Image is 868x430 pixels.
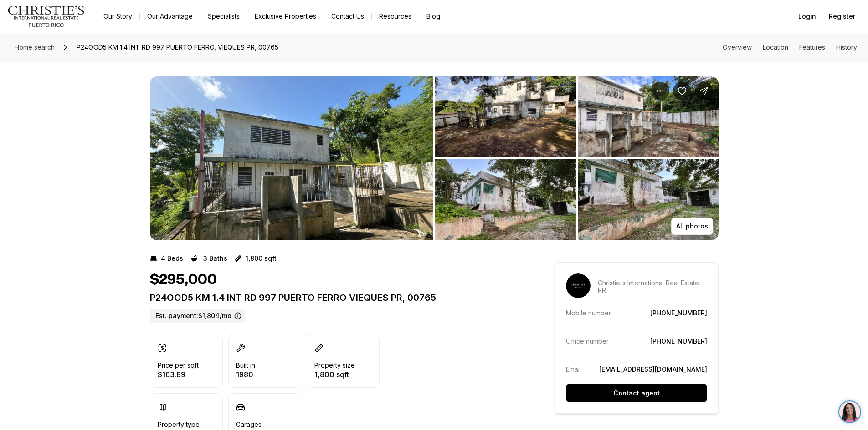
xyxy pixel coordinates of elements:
p: 4 Beds [161,255,183,262]
p: Contact agent [613,390,660,397]
p: Property size [314,362,355,369]
a: [EMAIL_ADDRESS][DOMAIN_NAME] [599,365,707,373]
div: Listing Photos [150,76,719,240]
button: View image gallery [435,159,576,240]
p: 1,800 sqft [314,371,355,378]
a: Home search [11,40,58,55]
nav: Page section menu [723,44,857,51]
p: 3 Baths [203,255,227,262]
li: 1 of 14 [150,76,433,240]
a: Skip to: Location [763,43,788,51]
label: Est. payment: $1,804/mo [150,309,245,323]
p: 1,800 sqft [246,255,277,262]
p: Christie's International Real Estate PR [598,279,707,294]
button: View image gallery [578,159,719,240]
button: View image gallery [150,76,433,240]
p: Email [566,365,581,373]
button: Contact Us [324,10,371,23]
p: All photos [676,223,708,230]
button: All photos [671,218,713,235]
a: Exclusive Properties [247,10,324,23]
a: Blog [419,10,447,23]
span: Home search [15,43,55,51]
p: 1980 [236,371,255,378]
p: Garages [236,421,262,428]
p: Price per sqft [158,362,199,369]
a: Resources [372,10,419,23]
a: [PHONE_NUMBER] [650,309,707,317]
button: Register [823,7,861,25]
a: Our Story [96,10,139,23]
button: Share Property: P24OOD5 KM 1.4 INT RD 997 PUERTO FERRO [695,82,713,100]
h1: $295,000 [150,271,217,288]
button: Login [793,7,822,25]
span: P24OOD5 KM 1.4 INT RD 997 PUERTO FERRO, VIEQUES PR, 00765 [73,40,282,55]
a: Skip to: History [836,43,857,51]
button: Save Property: P24OOD5 KM 1.4 INT RD 997 PUERTO FERRO [673,82,691,100]
p: Mobile number [566,309,611,317]
img: logo [7,5,85,27]
button: View image gallery [578,76,719,157]
p: P24OOD5 KM 1.4 INT RD 997 PUERTO FERRO VIEQUES PR, 00765 [150,292,522,303]
a: Skip to: Overview [723,43,752,51]
button: View image gallery [435,76,576,157]
p: Property type [158,421,200,428]
a: Specialists [200,10,247,23]
p: Office number [566,337,609,345]
img: be3d4b55-7850-4bcb-9297-a2f9cd376e78.png [5,5,26,26]
span: Login [798,13,816,20]
p: $163.89 [158,371,199,378]
button: Contact agent [566,384,707,402]
span: Register [829,13,855,20]
a: Skip to: Features [799,43,825,51]
p: Built in [236,362,255,369]
a: Our Advantage [140,10,200,23]
li: 2 of 14 [435,76,719,240]
button: Property options [651,82,669,100]
a: [PHONE_NUMBER] [650,337,707,345]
